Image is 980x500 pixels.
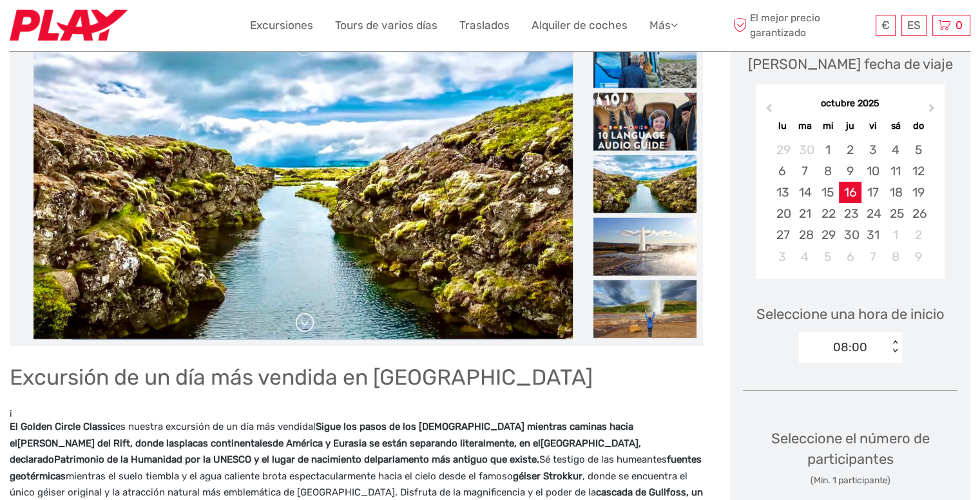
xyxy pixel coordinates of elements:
div: Choose miércoles, 5 de noviembre de 2025 [816,246,839,267]
div: < > [890,340,901,354]
div: Choose viernes, 3 de octubre de 2025 [861,139,884,160]
div: 08:00 [833,339,867,356]
div: Choose domingo, 12 de octubre de 2025 [907,160,930,182]
h1: Excursión de un día más vendida en [GEOGRAPHIC_DATA] [10,364,703,390]
div: Choose martes, 28 de octubre de 2025 [794,224,816,245]
div: Choose domingo, 19 de octubre de 2025 [907,182,930,203]
div: Choose jueves, 9 de octubre de 2025 [839,160,861,182]
div: Choose sábado, 25 de octubre de 2025 [884,203,907,224]
img: Fly Play [10,10,128,41]
a: Más [649,16,678,35]
div: Choose martes, 21 de octubre de 2025 [794,203,816,224]
div: Choose miércoles, 22 de octubre de 2025 [816,203,839,224]
img: 26026d90f0774354a12db1731f82aaec_slider_thumbnail.jpeg [593,217,697,275]
div: Choose viernes, 31 de octubre de 2025 [861,224,884,245]
strong: El Golden Circle Classic [10,421,115,432]
div: Choose viernes, 10 de octubre de 2025 [861,160,884,182]
div: Choose sábado, 4 de octubre de 2025 [884,139,907,160]
div: Choose jueves, 30 de octubre de 2025 [839,224,861,245]
button: Previous Month [757,101,778,121]
div: Choose jueves, 2 de octubre de 2025 [839,139,861,160]
div: ju [839,117,861,135]
div: Choose martes, 7 de octubre de 2025 [794,160,816,182]
div: Choose viernes, 24 de octubre de 2025 [861,203,884,224]
span: Seleccione una hora de inicio [756,304,945,324]
img: 14ad8b99cdb749e9aba1bb08b676a05f_slider_thumbnail.jpg [593,30,697,88]
div: Choose lunes, 6 de octubre de 2025 [771,160,793,182]
div: Choose lunes, 3 de noviembre de 2025 [771,246,793,267]
p: We're away right now. Please check back later! [18,23,146,33]
div: do [907,117,930,135]
div: Choose domingo, 5 de octubre de 2025 [907,139,930,160]
div: Choose viernes, 7 de noviembre de 2025 [861,246,884,267]
div: Choose miércoles, 8 de octubre de 2025 [816,160,839,182]
img: b604b9c9b78f4241813e3838607ad376_slider_thumbnail.jpeg [593,280,697,338]
strong: [GEOGRAPHIC_DATA] [541,438,639,449]
div: Choose miércoles, 15 de octubre de 2025 [816,182,839,203]
span: El mejor precio garantizado [730,11,872,39]
div: ES [901,15,927,36]
div: Choose domingo, 9 de noviembre de 2025 [907,246,930,267]
div: Choose martes, 4 de noviembre de 2025 [794,246,816,267]
span: 0 [954,19,965,32]
div: [PERSON_NAME] fecha de viaje [748,54,953,74]
div: (Min. 1 participante) [743,474,957,487]
div: Choose lunes, 29 de septiembre de 2025 [771,139,793,160]
div: Choose jueves, 23 de octubre de 2025 [839,203,861,224]
button: Next Month [923,101,943,121]
span: € [881,19,890,32]
div: Choose sábado, 11 de octubre de 2025 [884,160,907,182]
a: Excursiones [250,16,313,35]
div: Choose lunes, 20 de octubre de 2025 [771,203,793,224]
div: Choose jueves, 6 de noviembre de 2025 [839,246,861,267]
strong: placas continentales [179,438,273,449]
div: Choose miércoles, 1 de octubre de 2025 [816,139,839,160]
div: Choose viernes, 17 de octubre de 2025 [861,182,884,203]
div: Choose jueves, 16 de octubre de 2025 [839,182,861,203]
div: month 2025-10 [760,139,941,267]
div: sá [884,117,907,135]
div: Choose lunes, 27 de octubre de 2025 [771,224,793,245]
a: Traslados [459,16,510,35]
div: Choose miércoles, 29 de octubre de 2025 [816,224,839,245]
a: Tours de varios días [335,16,437,35]
div: octubre 2025 [756,97,945,111]
div: lu [771,117,793,135]
div: Choose sábado, 8 de noviembre de 2025 [884,246,907,267]
div: mi [816,117,839,135]
div: Choose sábado, 1 de noviembre de 2025 [884,224,907,245]
div: ma [794,117,816,135]
img: a7732442c8b64b809e1991abf96f2255_slider_thumbnail.jpeg [593,155,697,213]
div: Choose martes, 30 de septiembre de 2025 [794,139,816,160]
div: Choose domingo, 2 de noviembre de 2025 [907,224,930,245]
strong: Patrimonio de la Humanidad por la UNESCO y el lugar de nacimiento del [54,454,378,465]
div: Choose domingo, 26 de octubre de 2025 [907,203,930,224]
strong: Sigue los pasos de los [DEMOGRAPHIC_DATA] mientras caminas hacia el , donde las de América y Eura... [10,421,641,465]
img: a7732442c8b64b809e1991abf96f2255_main_slider.jpeg [34,30,572,340]
div: Choose lunes, 13 de octubre de 2025 [771,182,793,203]
div: vi [861,117,884,135]
div: Seleccione el número de participantes [743,428,957,487]
button: Open LiveChat chat widget [148,20,164,35]
strong: géiser Strokkur [513,470,582,482]
strong: fuentes geotérmicas [10,454,702,482]
a: Alquiler de coches [532,16,628,35]
div: Choose sábado, 18 de octubre de 2025 [884,182,907,203]
div: Choose martes, 14 de octubre de 2025 [794,182,816,203]
img: 65150a13399d4f4b91187ecf23bc84f4_slider_thumbnail.jpg [593,92,697,150]
strong: [PERSON_NAME] del Rift [17,438,130,449]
